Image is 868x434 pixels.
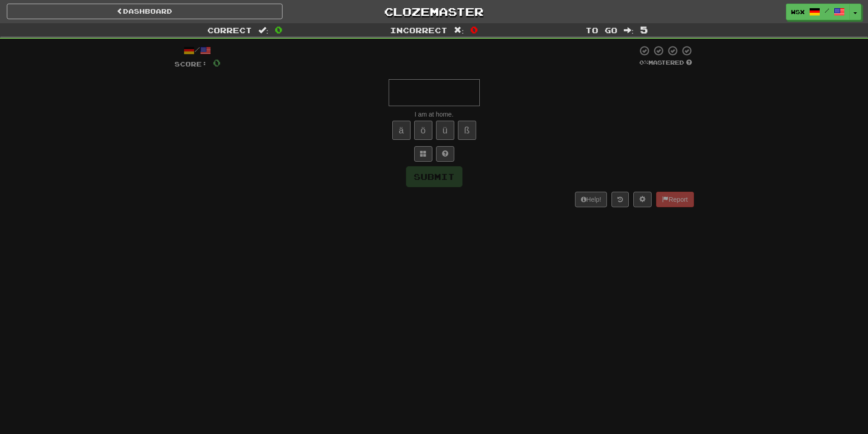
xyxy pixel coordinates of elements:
div: I am at home. [175,110,694,119]
button: ö [414,121,432,140]
span: : [258,26,268,34]
div: / [175,45,221,56]
span: 0 [470,24,478,35]
a: wsx / [786,4,850,20]
div: Mastered [637,59,694,67]
button: ä [392,121,411,140]
button: Help! [575,192,607,207]
span: 5 [640,24,648,35]
button: ß [458,121,476,140]
button: Switch sentence to multiple choice alt+p [414,146,432,162]
span: To go [586,26,617,35]
span: 0 [213,57,221,68]
button: ü [436,121,454,140]
a: Clozemaster [296,4,572,20]
span: : [624,26,634,34]
span: Score: [175,60,207,68]
button: Single letter hint - you only get 1 per sentence and score half the points! alt+h [436,146,454,162]
button: Submit [406,166,462,187]
span: 0 [275,24,282,35]
span: / [825,7,829,14]
button: Round history (alt+y) [611,192,629,207]
span: wsx [791,8,805,16]
span: Correct [207,26,252,35]
span: Incorrect [390,26,447,35]
button: Report [656,192,693,207]
span: 0 % [639,59,648,66]
span: : [454,26,464,34]
a: Dashboard [7,4,282,19]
